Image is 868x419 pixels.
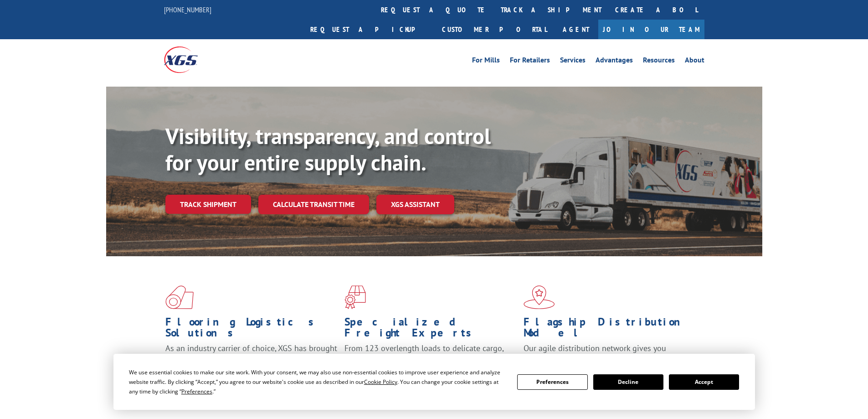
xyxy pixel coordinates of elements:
[258,195,369,214] a: Calculate transit time
[643,57,675,67] a: Resources
[560,57,586,67] a: Services
[524,316,696,343] h1: Flagship Distribution Model
[596,57,633,67] a: Advantages
[593,374,663,390] button: Decline
[517,374,587,390] button: Preferences
[164,5,211,14] a: [PHONE_NUMBER]
[165,316,338,343] h1: Flooring Logistics Solutions
[510,57,550,67] a: For Retailers
[165,285,194,309] img: xgs-icon-total-supply-chain-intelligence-red
[376,195,454,214] a: XGS ASSISTANT
[435,20,554,39] a: Customer Portal
[113,354,755,410] div: Cookie Consent Prompt
[685,57,704,67] a: About
[129,367,506,396] div: We use essential cookies to make our site work. With your consent, we may also use non-essential ...
[344,316,517,343] h1: Specialized Freight Experts
[165,195,251,214] a: Track shipment
[303,20,435,39] a: Request a pickup
[364,378,397,386] span: Cookie Policy
[524,343,691,364] span: Our agile distribution network gives you nationwide inventory management on demand.
[165,343,337,375] span: As an industry carrier of choice, XGS has brought innovation and dedication to flooring logistics...
[554,20,598,39] a: Agent
[181,388,212,395] span: Preferences
[524,285,555,309] img: xgs-icon-flagship-distribution-model-red
[344,343,517,383] p: From 123 overlength loads to delicate cargo, our experienced staff knows the best way to move you...
[669,374,739,390] button: Accept
[165,122,491,176] b: Visibility, transparency, and control for your entire supply chain.
[472,57,500,67] a: For Mills
[344,285,366,309] img: xgs-icon-focused-on-flooring-red
[598,20,704,39] a: Join Our Team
